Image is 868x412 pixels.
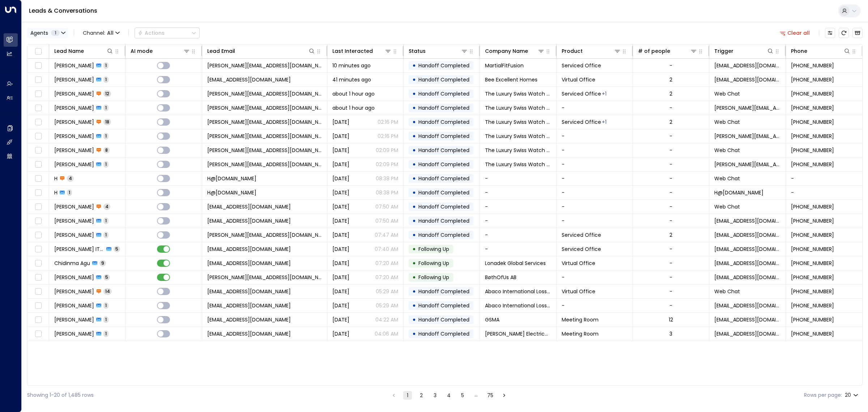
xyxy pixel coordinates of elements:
[669,260,672,267] div: -
[375,330,398,337] p: 04:06 AM
[99,260,106,266] span: 9
[207,133,322,140] span: Scott@theluxuryswisswatchco.com
[669,302,672,309] div: -
[409,47,468,55] div: Status
[207,288,291,295] span: ahdemendoza@abacoadjusters.com
[557,270,633,284] td: -
[103,147,110,153] span: 8
[131,47,153,55] div: AI mode
[777,28,813,38] button: Clear all
[444,391,453,400] button: Go to page 4
[714,316,780,323] span: noreply@notifications.hubspot.com
[54,47,114,55] div: Lead Name
[412,73,416,86] div: •
[54,245,104,253] span: Caroline ITEM
[103,316,109,323] span: 1
[34,174,43,183] span: Toggle select row
[791,47,851,55] div: Phone
[417,391,426,400] button: Go to page 2
[332,189,349,196] span: Yesterday
[852,28,863,38] button: Archived Leads
[418,203,469,210] span: Handoff Completed
[54,288,94,295] span: Alfonso Hurtado de Mendoza
[485,76,537,83] span: Bee Excellent Homes
[485,118,551,126] span: The Luxury Swiss Watch Co
[332,62,371,69] span: 10 minutes ago
[54,47,84,55] div: Lead Name
[207,47,315,55] div: Lead Email
[458,391,467,400] button: Go to page 5
[103,218,109,224] span: 1
[376,189,398,196] p: 08:38 PM
[418,316,469,323] span: Handoff Completed
[375,316,398,323] p: 04:22 AM
[332,133,349,140] span: Yesterday
[54,104,94,112] span: Scott Flanagan
[412,215,416,227] div: •
[669,231,672,239] div: 2
[480,200,556,214] td: -
[418,147,469,154] span: Handoff Completed
[562,260,595,267] span: Virtual Office
[207,203,291,210] span: Totalmefoa@Gmail.com
[791,76,834,83] span: +447375934128
[557,129,633,143] td: -
[418,274,449,281] span: Following Up
[34,104,43,113] span: Toggle select row
[791,274,834,281] span: +46768688418
[34,231,43,240] span: Toggle select row
[207,302,291,309] span: ahdemendoza@abacoadjusters.com
[669,147,672,154] div: -
[103,76,109,83] span: 1
[54,274,94,281] span: Alice Elm
[562,316,599,323] span: Meeting Room
[562,47,621,55] div: Product
[54,161,94,168] span: Scott Flanagan
[30,30,48,35] span: Agents
[412,271,416,283] div: •
[131,47,190,55] div: AI mode
[27,28,68,38] button: Agents1
[845,390,860,400] div: 20
[332,260,349,267] span: Yesterday
[207,104,322,112] span: Scott@theluxuryswisswatchco.com
[207,217,291,224] span: Totalmefoa@Gmail.com
[54,90,94,97] span: Scott Flanagan
[207,330,291,337] span: grace@abe-limited.co.uk
[480,242,556,256] td: -
[103,274,110,280] span: 5
[412,186,416,199] div: •
[839,28,849,38] span: Refresh
[412,172,416,185] div: •
[714,47,774,55] div: Trigger
[562,76,595,83] span: Virtual Office
[485,147,551,154] span: The Luxury Swiss Watch Co
[714,62,780,69] span: noreply@notifications.hubspot.com
[375,203,398,210] p: 07:50 AM
[669,133,672,140] div: -
[332,118,349,126] span: Yesterday
[103,119,111,125] span: 18
[34,202,43,211] span: Toggle select row
[67,189,72,196] span: 1
[791,104,834,112] span: +447967633331
[714,231,780,239] span: noreply@notifications.hubspot.com
[418,76,469,83] span: Handoff Completed
[107,30,114,36] span: All
[207,274,322,281] span: alice@bothofus.se
[412,88,416,100] div: •
[332,316,349,323] span: Yesterday
[378,133,398,140] p: 02:16 PM
[375,274,398,281] p: 07:20 AM
[332,302,349,309] span: Yesterday
[332,175,349,182] span: Yesterday
[207,189,256,196] span: H@gmail.com
[332,330,349,337] span: Oct 12, 2025
[418,175,469,182] span: Handoff Completed
[34,61,43,70] span: Toggle select row
[669,245,672,253] div: -
[786,186,862,199] td: -
[54,302,94,309] span: Alfonso Hurtado de Mendoza
[669,203,672,210] div: -
[669,274,672,281] div: -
